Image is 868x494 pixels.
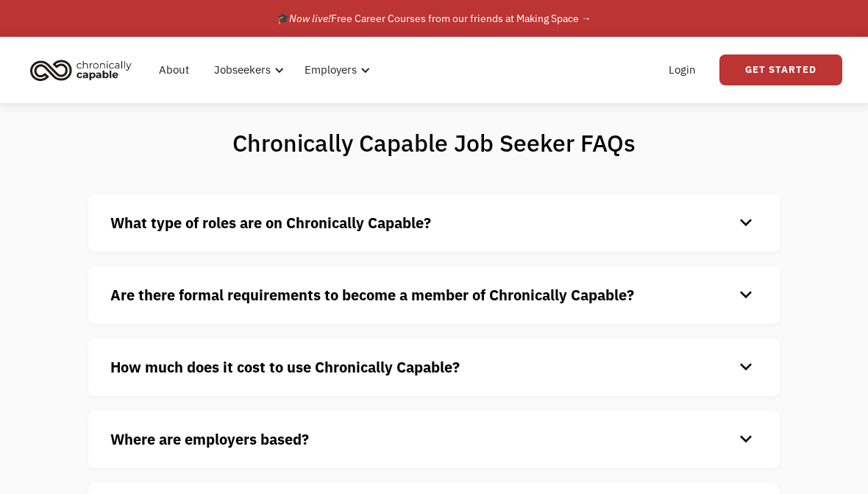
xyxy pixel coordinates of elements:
[734,284,758,306] div: keyboard_arrow_down
[289,12,331,25] em: Now live!
[719,54,842,85] a: Get Started
[26,54,136,86] img: Chronically Capable logo
[110,429,309,449] strong: Where are employers based?
[110,357,460,377] strong: How much does it cost to use Chronically Capable?
[26,54,143,86] a: home
[110,285,634,305] strong: Are there formal requirements to become a member of Chronically Capable?
[150,46,198,93] a: About
[734,212,758,234] div: keyboard_arrow_down
[660,46,705,93] a: Login
[296,46,374,93] div: Employers
[110,213,431,233] strong: What type of roles are on Chronically Capable?
[214,61,271,79] div: Jobseekers
[734,428,758,451] div: keyboard_arrow_down
[277,10,591,27] div: 🎓 Free Career Courses from our friends at Making Space →
[305,61,357,79] div: Employers
[205,46,288,93] div: Jobseekers
[175,128,694,158] h1: Chronically Capable Job Seeker FAQs
[734,356,758,378] div: keyboard_arrow_down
